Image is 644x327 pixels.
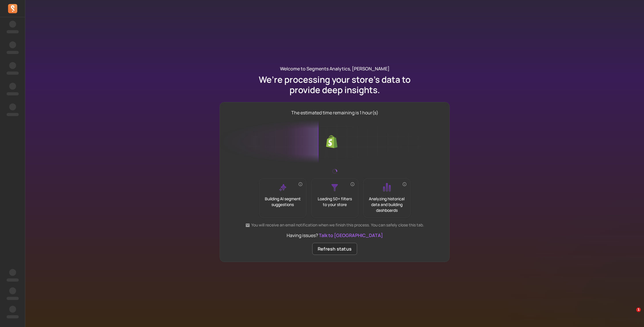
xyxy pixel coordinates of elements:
p: Having issues? [287,232,383,239]
span: ‌ [9,41,16,48]
p: We’re processing your store’s data to provide deep insights. [257,74,412,95]
span: ‌ [9,103,16,110]
span: ‌ [9,269,16,276]
p: Building AI segment suggestions [264,196,302,207]
span: ‌ [7,51,19,54]
p: Analyzing historical data and building dashboards [368,196,406,213]
img: Data loading [220,120,450,164]
span: ‌ [7,30,19,33]
p: The estimated time remaining is 1 hour(s) [291,109,378,116]
span: ‌ [7,297,19,300]
span: 1 [636,307,641,312]
span: ‌ [9,306,16,313]
span: ‌ [9,287,16,294]
span: ‌ [7,113,19,116]
span: ‌ [9,21,16,28]
p: You will receive an email notification when we finish this process. You can safely close this tab. [245,222,424,228]
iframe: Intercom live chat [624,307,638,321]
span: ‌ [7,278,19,282]
span: ‌ [7,92,19,95]
button: Talk to [GEOGRAPHIC_DATA] [319,232,383,239]
button: Refresh status [312,243,357,255]
span: ‌ [9,83,16,90]
span: ‌ [7,72,19,75]
span: ‌ [7,315,19,318]
span: ‌ [9,62,16,69]
p: Welcome to Segments Analytics, [PERSON_NAME] [280,65,390,72]
p: Loading 50+ filters to your store [316,196,354,207]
